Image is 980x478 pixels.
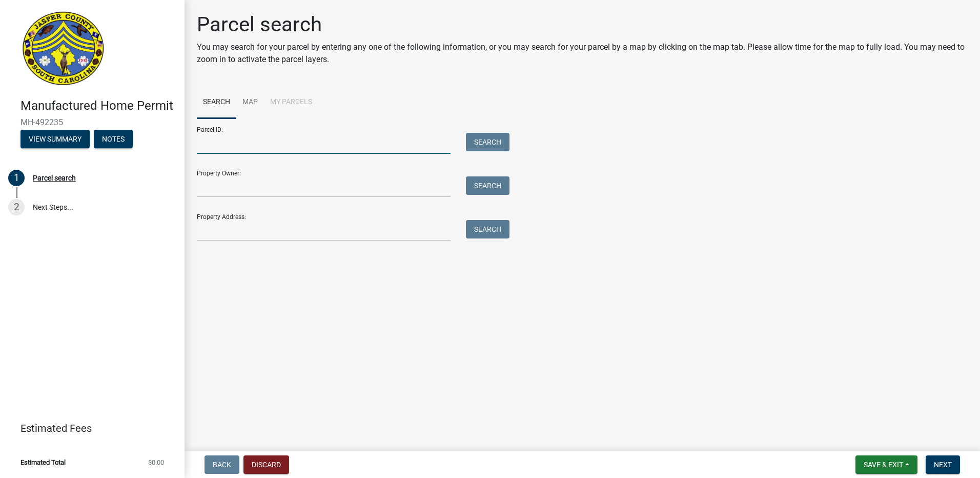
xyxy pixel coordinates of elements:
[197,12,968,37] h1: Parcel search
[197,41,968,66] p: You may search for your parcel by entering any one of the following information, or you may searc...
[94,130,133,148] button: Notes
[243,455,289,474] button: Discard
[8,170,25,186] div: 1
[8,418,168,439] a: Estimated Fees
[213,461,231,469] span: Back
[864,461,903,469] span: Save & Exit
[236,86,264,119] a: Map
[21,117,164,127] span: MH-492235
[466,220,509,238] button: Search
[934,461,952,469] span: Next
[205,455,239,474] button: Back
[33,174,76,182] div: Parcel search
[8,199,25,215] div: 2
[21,459,66,466] span: Estimated Total
[466,133,509,151] button: Search
[855,455,917,474] button: Save & Exit
[21,98,176,113] h4: Manufactured Home Permit
[148,459,164,466] span: $0.00
[197,86,236,119] a: Search
[926,455,960,474] button: Next
[466,176,509,195] button: Search
[21,130,90,148] button: View Summary
[21,135,90,144] wm-modal-confirm: Summary
[21,11,106,88] img: Jasper County, South Carolina
[94,135,133,144] wm-modal-confirm: Notes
